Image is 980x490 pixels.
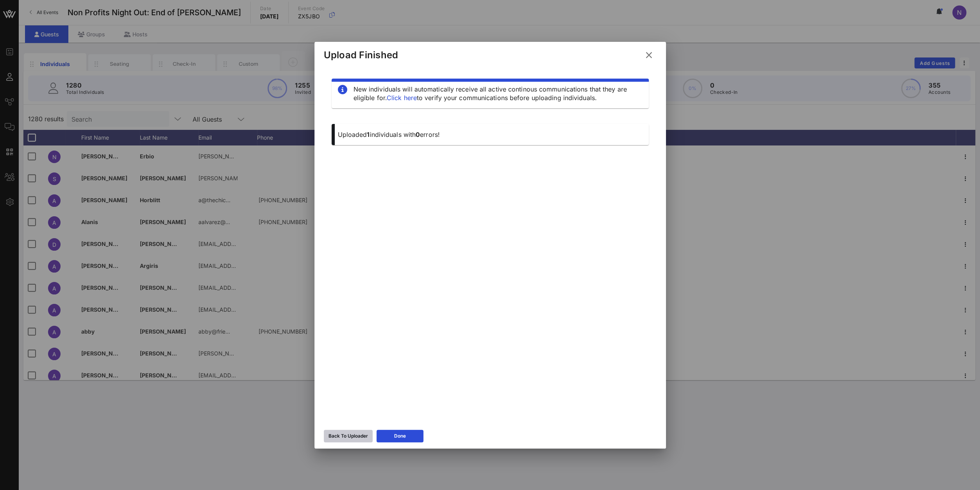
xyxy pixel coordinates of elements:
div: Done [394,432,406,440]
span: 1 [367,131,370,138]
div: New individuals will automatically receive all active continous communications that they are elig... [353,85,643,102]
p: Uploaded individuals with errors! [338,130,643,139]
div: Upload Finished [324,49,398,61]
button: Done [377,430,423,442]
div: Back To Uploader [328,432,368,440]
a: Click here [387,94,417,102]
span: 0 [416,131,420,138]
button: Back To Uploader [324,430,373,442]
